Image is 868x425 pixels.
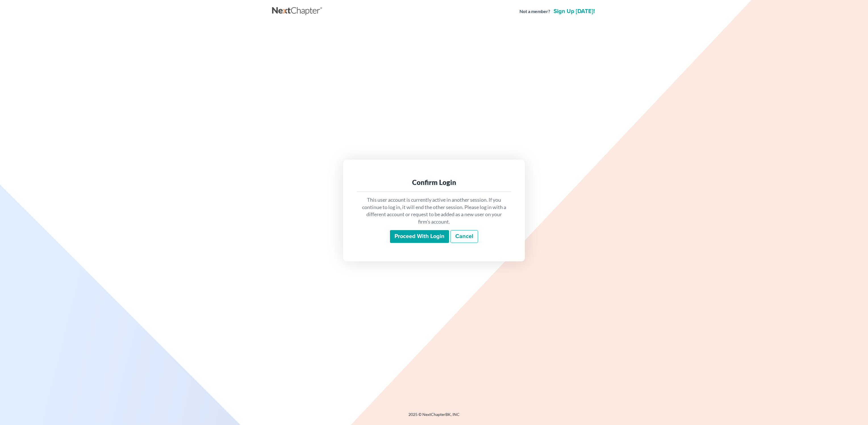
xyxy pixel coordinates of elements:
a: Sign up [DATE]! [552,9,596,14]
a: Cancel [450,230,478,243]
div: Confirm Login [361,178,507,187]
strong: Not a member? [519,8,550,15]
input: Proceed with login [390,230,449,243]
p: This user account is currently active in another session. If you continue to log in, it will end ... [361,196,507,226]
div: 2025 © NextChapterBK, INC [272,412,596,422]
